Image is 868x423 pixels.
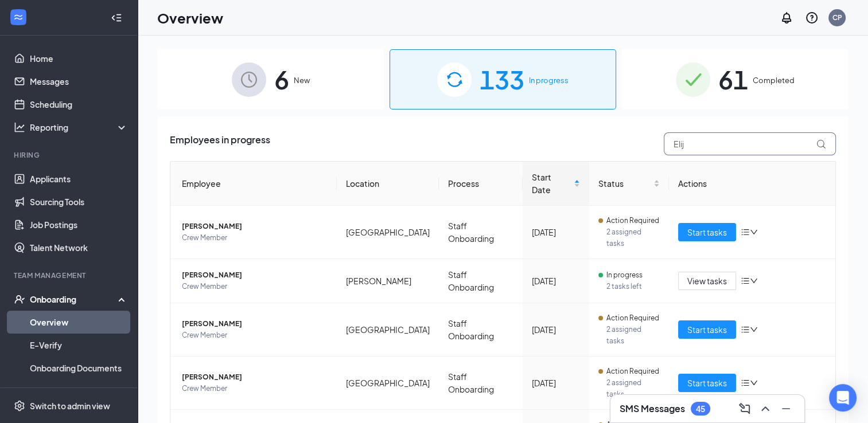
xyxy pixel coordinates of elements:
span: bars [741,276,750,285]
span: bars [741,228,750,237]
span: down [750,326,758,334]
svg: WorkstreamLogo [13,11,24,23]
span: Status [598,177,651,190]
span: [PERSON_NAME] [182,269,328,281]
th: Location [337,162,439,206]
svg: ChevronUp [758,402,772,416]
input: Search by Name, Job Posting, or Process [664,132,836,155]
td: Staff Onboarding [439,206,523,259]
span: Start tasks [687,323,727,336]
a: Activity log [30,379,128,402]
span: In progress [529,75,569,86]
a: E-Verify [30,334,128,357]
a: Applicants [30,167,128,190]
div: Switch to admin view [30,400,110,412]
span: View tasks [687,275,727,287]
span: bars [741,325,750,334]
span: [PERSON_NAME] [182,318,328,330]
span: Completed [753,75,795,86]
a: Messages [30,70,128,93]
div: Hiring [14,150,126,160]
div: [DATE] [532,226,580,238]
a: Job Postings [30,213,128,236]
span: Start tasks [687,226,727,238]
div: Team Management [14,271,126,280]
span: 6 [274,60,289,99]
svg: Collapse [111,12,122,23]
span: [PERSON_NAME] [182,371,328,383]
span: New [294,75,310,86]
th: Employee [170,162,337,206]
a: Onboarding Documents [30,357,128,379]
span: Action Required [606,366,659,377]
div: Reporting [30,122,129,133]
svg: Settings [14,400,25,412]
td: [GEOGRAPHIC_DATA] [337,357,439,410]
a: Overview [30,311,128,334]
button: ChevronUp [756,399,774,418]
td: Staff Onboarding [439,303,523,357]
svg: ComposeMessage [738,402,752,416]
div: [DATE] [532,275,580,287]
span: 2 assigned tasks [606,324,660,347]
svg: Notifications [780,11,793,25]
span: down [750,379,758,387]
div: CP [832,13,842,22]
a: Sourcing Tools [30,190,128,213]
span: bars [741,378,750,387]
a: Talent Network [30,236,128,259]
span: Action Required [606,312,659,324]
button: ComposeMessage [735,399,754,418]
span: In progress [606,269,643,281]
span: Crew Member [182,281,328,292]
span: 61 [718,60,748,99]
span: 2 assigned tasks [606,226,660,249]
td: [GEOGRAPHIC_DATA] [337,206,439,259]
svg: Minimize [779,402,793,416]
th: Process [439,162,523,206]
div: Onboarding [30,293,118,305]
h1: Overview [157,8,223,28]
span: 2 assigned tasks [606,377,660,400]
span: down [750,277,758,285]
span: Crew Member [182,383,328,394]
span: Action Required [606,215,659,226]
button: Start tasks [678,320,736,339]
span: Crew Member [182,330,328,341]
th: Status [589,162,669,206]
td: Staff Onboarding [439,259,523,303]
button: Minimize [777,399,795,418]
span: Crew Member [182,232,328,244]
div: Open Intercom Messenger [829,384,857,412]
div: 45 [696,404,705,414]
span: 2 tasks left [606,281,660,292]
button: View tasks [678,272,736,290]
button: Start tasks [678,223,736,241]
td: Staff Onboarding [439,357,523,410]
button: Start tasks [678,374,736,392]
span: Start Date [532,171,571,196]
svg: QuestionInfo [805,11,819,25]
a: Scheduling [30,93,128,116]
svg: Analysis [14,122,25,133]
td: [GEOGRAPHIC_DATA] [337,303,439,357]
div: [DATE] [532,323,580,336]
svg: UserCheck [14,293,25,305]
span: Employees in progress [170,132,270,155]
span: 133 [480,60,524,99]
span: [PERSON_NAME] [182,221,328,232]
th: Actions [669,162,835,206]
span: down [750,228,758,236]
a: Home [30,47,128,70]
span: Start tasks [687,377,727,389]
div: [DATE] [532,377,580,389]
h3: SMS Messages [620,402,685,415]
td: [PERSON_NAME] [337,259,439,303]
